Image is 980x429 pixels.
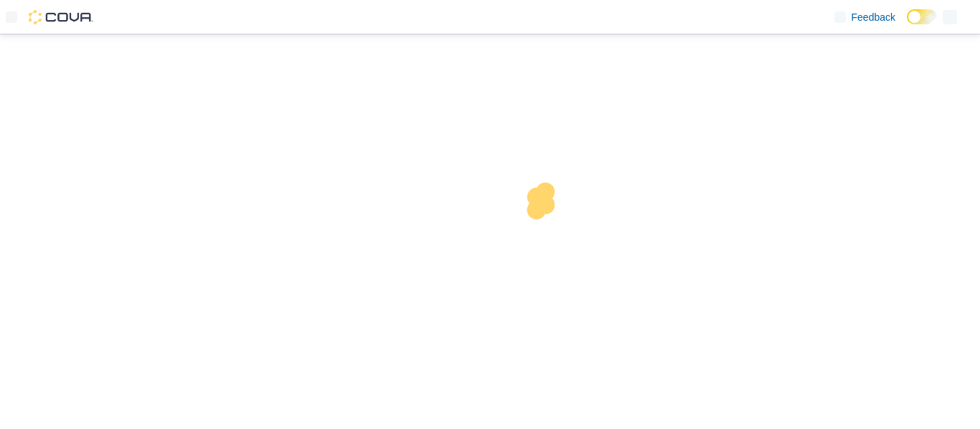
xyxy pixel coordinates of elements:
span: Dark Mode [907,24,908,25]
a: Feedback [829,3,901,32]
img: cova-loader [490,172,598,279]
input: Dark Mode [907,9,937,24]
img: Cova [29,10,93,24]
span: Feedback [852,10,895,24]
